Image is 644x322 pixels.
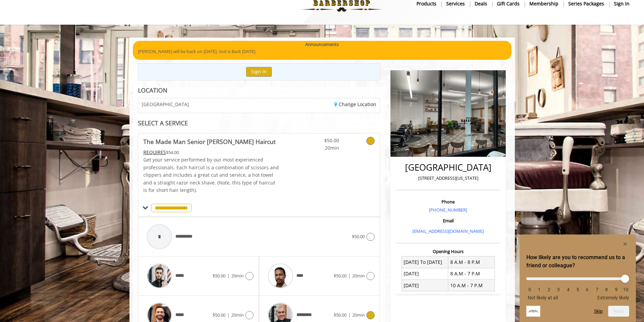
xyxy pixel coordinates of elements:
[594,287,600,292] li: 7
[143,137,276,146] b: The Made Man Senior [PERSON_NAME] Haircut
[352,233,365,240] span: $50.00
[622,287,629,292] li: 10
[142,102,189,107] span: [GEOGRAPHIC_DATA]
[597,295,629,300] span: Extremely likely
[213,312,225,318] span: $50.00
[299,144,339,152] span: 20min
[398,163,498,172] h2: [GEOGRAPHIC_DATA]
[334,312,347,318] span: $50.00
[565,287,572,292] li: 4
[398,175,498,182] p: [STREET_ADDRESS][US_STATE]
[352,312,365,318] span: 20min
[546,287,552,292] li: 2
[299,137,339,144] span: $50.00
[402,256,448,268] td: [DATE] To [DATE]
[143,149,279,156] div: $54.00
[526,272,629,300] div: How likely are you to recommend us to a friend or colleague? Select an option from 0 to 10, with ...
[402,268,448,279] td: [DATE]
[594,308,603,314] button: Skip
[526,287,533,292] li: 0
[574,287,581,292] li: 5
[526,253,629,270] h2: How likely are you to recommend us to a friend or colleague? Select an option from 0 to 10, with ...
[143,156,279,194] p: Get your service performed by our most experienced professionals. Each haircut is a combination o...
[526,240,629,317] div: How likely are you to recommend us to a friend or colleague? Select an option from 0 to 10, with ...
[608,306,629,317] button: Next question
[536,287,543,292] li: 1
[227,312,230,318] span: |
[348,273,351,279] span: |
[584,287,591,292] li: 6
[213,273,225,279] span: $50.00
[138,48,506,55] p: [PERSON_NAME] will be back on [DATE]. Sod is Back [DATE].
[402,280,448,291] td: [DATE]
[448,256,495,268] td: 8 A.M - 8 P.M
[603,287,610,292] li: 8
[613,287,620,292] li: 9
[246,67,272,77] button: Sign In
[448,280,495,291] td: 10 A.M - 7 P.M
[231,273,244,279] span: 20min
[231,312,244,318] span: 20min
[143,149,166,155] span: This service needs some Advance to be paid before we block your appointment
[555,287,562,292] li: 3
[412,228,484,234] a: [EMAIL_ADDRESS][DOMAIN_NAME]
[138,120,380,126] div: SELECT A SERVICE
[352,273,365,279] span: 20min
[429,207,467,213] a: [PHONE_NUMBER]
[305,41,339,48] b: Announcements
[398,218,498,223] h3: Email
[334,273,347,279] span: $50.00
[334,101,376,107] a: Change Location
[528,295,558,300] span: Not likely at all
[348,312,351,318] span: |
[448,268,495,279] td: 8 A.M - 7 P.M
[396,249,500,254] h3: Opening Hours
[621,240,629,248] button: Hide survey
[227,273,230,279] span: |
[398,199,498,204] h3: Phone
[138,86,167,94] b: LOCATION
